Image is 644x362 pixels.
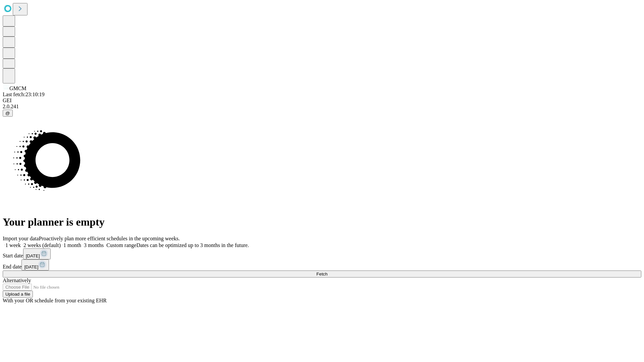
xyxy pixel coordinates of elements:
[3,98,641,104] div: GEI
[3,104,641,110] div: 2.0.241
[3,92,45,97] span: Last fetch: 23:10:19
[106,242,136,248] span: Custom range
[24,264,38,269] span: [DATE]
[21,259,49,270] button: [DATE]
[316,271,327,277] span: Fetch
[9,85,26,91] span: GMCM
[5,111,10,116] span: @
[3,110,13,117] button: @
[3,298,107,303] span: With your OR schedule from your existing EHR
[137,242,249,248] span: Dates can be optimized up to 3 months in the future.
[3,278,31,283] span: Alternatively
[39,236,180,241] span: Proactively plan more efficient schedules in the upcoming weeks.
[23,248,51,259] button: [DATE]
[26,253,40,258] span: [DATE]
[5,242,21,248] span: 1 week
[3,259,641,270] div: End date
[3,248,641,259] div: Start date
[84,242,104,248] span: 3 months
[3,216,641,228] h1: Your planner is empty
[3,236,39,241] span: Import your data
[63,242,81,248] span: 1 month
[23,242,61,248] span: 2 weeks (default)
[3,270,641,278] button: Fetch
[3,291,33,298] button: Upload a file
